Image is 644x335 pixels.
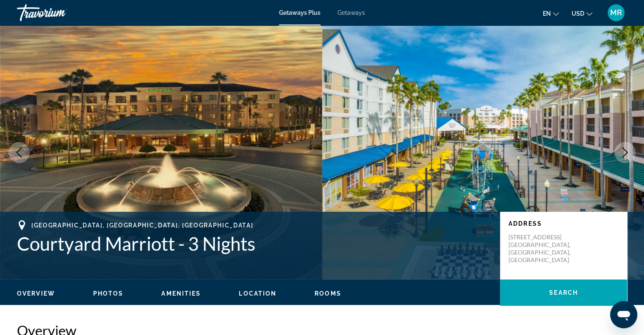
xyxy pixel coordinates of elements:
span: Amenities [161,290,201,297]
span: en [543,10,551,17]
button: Search [500,280,627,306]
span: MR [610,8,622,17]
span: Search [549,289,578,296]
a: Getaways [337,9,365,16]
button: User Menu [605,4,627,22]
button: Previous image [8,142,30,163]
button: Change language [543,7,559,19]
button: Amenities [161,290,201,297]
span: Rooms [315,290,341,297]
span: [GEOGRAPHIC_DATA], [GEOGRAPHIC_DATA], [GEOGRAPHIC_DATA] [31,222,253,229]
p: Address [509,220,619,227]
span: Photos [93,290,124,297]
span: Overview [17,290,55,297]
span: Location [239,290,276,297]
iframe: Button to launch messaging window [610,301,637,328]
a: Travorium [17,2,102,24]
a: Getaways Plus [279,9,321,16]
button: Rooms [315,290,341,297]
p: [STREET_ADDRESS] [GEOGRAPHIC_DATA], [GEOGRAPHIC_DATA], [GEOGRAPHIC_DATA] [509,233,576,264]
button: Change currency [572,7,592,19]
button: Overview [17,290,55,297]
h1: Courtyard Marriott - 3 Nights [17,233,492,255]
button: Photos [93,290,124,297]
button: Location [239,290,276,297]
button: Next image [614,142,636,163]
span: USD [572,10,584,17]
